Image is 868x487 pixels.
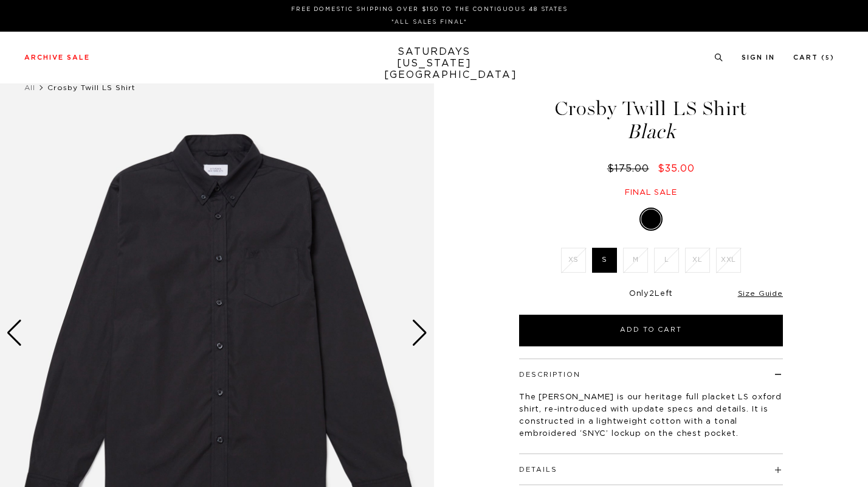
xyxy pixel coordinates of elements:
[24,54,90,61] a: Archive Sale
[519,289,783,300] div: Only Left
[649,290,655,298] span: 2
[517,187,785,198] div: Final sale
[793,54,835,61] a: Cart (5)
[519,371,580,378] button: Description
[519,315,783,346] button: Add to Cart
[29,18,830,27] p: *ALL SALES FINAL*
[517,99,785,142] h1: Crosby Twill LS Shirt
[6,320,22,346] div: Previous slide
[24,84,35,91] a: All
[592,248,617,273] label: S
[738,290,783,297] a: Size Guide
[607,164,654,173] del: $175.00
[825,55,830,61] small: 5
[658,164,695,173] span: $35.00
[384,46,484,81] a: SATURDAYS[US_STATE][GEOGRAPHIC_DATA]
[412,320,428,346] div: Next slide
[519,391,783,440] p: The [PERSON_NAME] is our heritage full placket LS oxford shirt, re-introduced with update specs a...
[742,54,775,61] a: Sign In
[47,84,136,91] span: Crosby Twill LS Shirt
[29,5,830,14] p: FREE DOMESTIC SHIPPING OVER $150 TO THE CONTIGUOUS 48 STATES
[519,466,557,473] button: Details
[517,122,785,142] span: Black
